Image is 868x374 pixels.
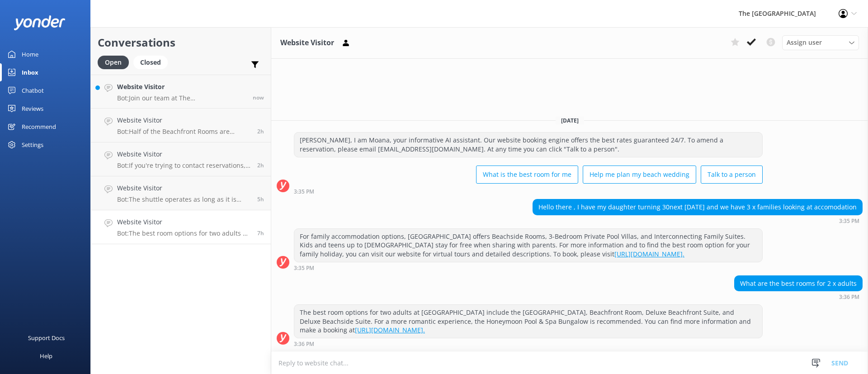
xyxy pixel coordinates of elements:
div: Home [22,45,38,63]
a: Closed [133,57,172,67]
div: Chatbot [22,81,44,99]
div: What are the best rooms for 2 x adults [735,276,862,291]
span: Sep 28 2025 10:46pm (UTC -10:00) Pacific/Honolulu [253,94,264,101]
a: [URL][DOMAIN_NAME]. [614,250,684,258]
strong: 3:36 PM [839,294,859,300]
div: For family accommodation options, [GEOGRAPHIC_DATA] offers Beachside Rooms, 3-Bedroom Private Poo... [294,229,762,262]
button: What is the best room for me [476,166,578,184]
a: Website VisitorBot:Half of the Beachfront Rooms are located at beach level, providing direct beac... [91,109,271,142]
span: Sep 28 2025 05:11pm (UTC -10:00) Pacific/Honolulu [257,195,264,203]
div: Reviews [22,99,43,118]
a: Website VisitorBot:The best room options for two adults at [GEOGRAPHIC_DATA] include the [GEOGRAP... [91,210,271,244]
img: yonder-white-logo.png [14,15,66,30]
div: Hello there , I have my daughter turning 30next [DATE] and we have 3 x families looking at accomo... [533,199,862,215]
span: [DATE] [556,117,584,124]
div: Recommend [22,118,56,136]
h2: Conversations [98,34,264,51]
a: Website VisitorBot:The shuttle operates as long as it is arranged and confirmed at least 3 days p... [91,176,271,210]
strong: 3:36 PM [294,341,314,347]
strong: 3:35 PM [294,265,314,271]
span: Sep 28 2025 08:27pm (UTC -10:00) Pacific/Honolulu [257,128,264,135]
p: Bot: The best room options for two adults at [GEOGRAPHIC_DATA] include the [GEOGRAPHIC_DATA], Bea... [117,229,250,237]
div: The best room options for two adults at [GEOGRAPHIC_DATA] include the [GEOGRAPHIC_DATA], Beachfro... [294,305,762,338]
button: Help me plan my beach wedding [583,166,696,184]
div: Sep 28 2025 03:35pm (UTC -10:00) Pacific/Honolulu [294,265,763,271]
div: Sep 28 2025 03:35pm (UTC -10:00) Pacific/Honolulu [533,218,863,224]
div: Inbox [22,63,38,81]
p: Bot: Half of the Beachfront Rooms are located at beach level, providing direct beach access, whil... [117,128,250,136]
div: Settings [22,136,43,154]
h4: Website Visitor [117,115,250,125]
strong: 3:35 PM [839,218,859,224]
span: Sep 28 2025 08:00pm (UTC -10:00) Pacific/Honolulu [257,161,264,169]
a: Website VisitorBot:If you're trying to contact reservations, you can reach them at the following ... [91,142,271,176]
h4: Website Visitor [117,149,250,159]
a: Website VisitorBot:Join our team at The [GEOGRAPHIC_DATA] and our sister resorts. To apply, pleas... [91,75,271,109]
span: Assign user [787,38,822,47]
button: Talk to a person [701,166,763,184]
div: Assign User [782,35,859,50]
div: Sep 28 2025 03:35pm (UTC -10:00) Pacific/Honolulu [294,188,763,194]
div: [PERSON_NAME], I am Moana, your informative AI assistant. Our website booking engine offers the b... [294,133,762,156]
a: [URL][DOMAIN_NAME]. [355,326,425,334]
div: Open [98,56,129,69]
a: Open [98,57,133,67]
div: Support Docs [28,329,65,347]
div: Closed [133,56,168,69]
h4: Website Visitor [117,217,250,227]
div: Sep 28 2025 03:36pm (UTC -10:00) Pacific/Honolulu [734,294,863,300]
h4: Website Visitor [117,183,250,193]
p: Bot: The shuttle operates as long as it is arranged and confirmed at least 3 days prior to arriva... [117,195,250,204]
h3: Website Visitor [280,37,334,49]
p: Bot: Join our team at The [GEOGRAPHIC_DATA] and our sister resorts. To apply, please email your d... [117,94,246,102]
div: Sep 28 2025 03:36pm (UTC -10:00) Pacific/Honolulu [294,341,763,347]
strong: 3:35 PM [294,189,314,194]
span: Sep 28 2025 03:36pm (UTC -10:00) Pacific/Honolulu [257,229,264,237]
div: Help [40,347,52,365]
p: Bot: If you're trying to contact reservations, you can reach them at the following numbers: - [GE... [117,161,250,170]
h4: Website Visitor [117,82,246,92]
